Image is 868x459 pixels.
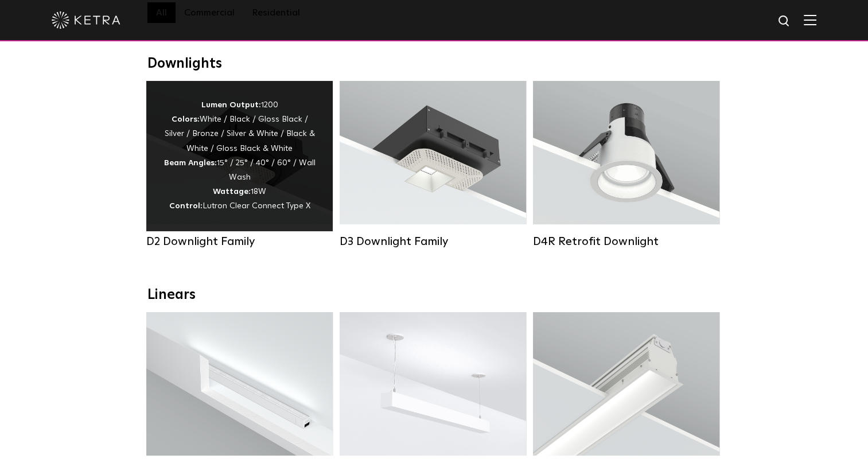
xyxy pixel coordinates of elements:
div: D2 Downlight Family [146,235,333,248]
strong: Wattage: [213,188,251,196]
img: Hamburger%20Nav.svg [804,14,816,25]
a: D2 Downlight Family Lumen Output:1200Colors:White / Black / Gloss Black / Silver / Bronze / Silve... [146,81,333,248]
a: D4R Retrofit Downlight Lumen Output:800Colors:White / BlackBeam Angles:15° / 25° / 40° / 60°Watta... [533,81,719,248]
div: Downlights [147,56,721,72]
strong: Lumen Output: [201,101,261,109]
strong: Beam Angles: [164,159,217,167]
img: ketra-logo-2019-white [52,11,120,29]
a: D3 Downlight Family Lumen Output:700 / 900 / 1100Colors:White / Black / Silver / Bronze / Paintab... [340,81,526,248]
span: Lutron Clear Connect Type X [203,202,310,210]
img: search icon [777,14,792,29]
div: D3 Downlight Family [340,235,526,248]
div: D4R Retrofit Downlight [533,235,719,248]
strong: Control: [169,202,203,210]
div: 1200 White / Black / Gloss Black / Silver / Bronze / Silver & White / Black & White / Gloss Black... [164,98,316,214]
strong: Colors: [172,115,200,123]
div: Linears [147,287,721,304]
